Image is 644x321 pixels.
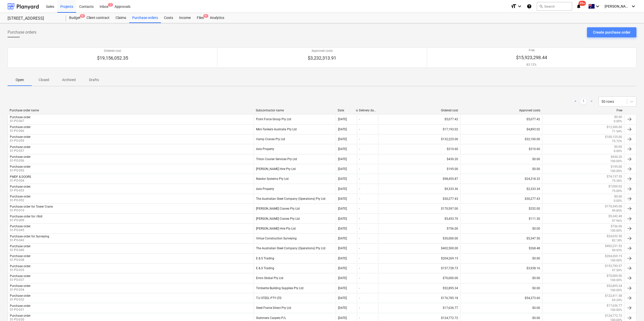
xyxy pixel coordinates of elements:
p: $122,411.58 [605,294,622,298]
div: $30,277.43 [378,194,460,203]
p: S1-PO-032 [10,298,31,302]
div: Income [176,13,194,23]
div: - [359,316,360,320]
div: Budget [66,13,83,23]
p: S1-PO-045 [10,228,31,232]
p: S1-PO-043 [10,238,49,242]
div: Purchase order [10,225,31,228]
p: $124,772.72 [605,314,622,318]
div: $30,277.43 [460,194,542,203]
p: S1-PO-034 [10,288,31,292]
p: 100.00% [610,288,622,292]
p: 82.18% [612,238,622,243]
div: $2,333.34 [460,184,542,193]
div: $5,453.70 [378,214,460,223]
div: [DATE] [338,257,347,260]
div: $0.00 [460,165,542,173]
div: $24,318.32 [460,175,542,183]
div: Purchase order [10,254,31,258]
div: Purchase order [10,244,31,248]
div: Files [194,13,207,23]
div: - [359,306,360,310]
div: - [359,197,360,201]
p: $0.00 [614,145,622,149]
i: format_size [511,3,517,9]
p: $19,156,052.35 [97,55,128,61]
p: Approved costs [308,49,336,53]
i: Knowledge base [527,3,532,9]
div: $17,636.77 [378,304,460,312]
div: Claims [113,13,129,23]
p: S1-PO-054 [10,179,31,183]
a: Analytics [207,13,227,23]
p: S1-PO-010 [10,208,53,213]
p: 100.00% [610,258,622,263]
div: [DATE] [338,157,347,161]
p: S1-PO-031 [10,308,31,312]
p: $7,000.02 [608,184,622,189]
div: [PERSON_NAME] Hire Pty Ltd [254,224,336,233]
p: $402,231.52 [605,244,622,248]
p: $0.00 [614,194,622,199]
p: 100.00% [610,159,622,163]
span: 99+ [579,1,586,6]
div: $5,077.42 [378,115,460,124]
div: Purchase order [10,155,31,159]
p: 100.00% [610,229,622,233]
div: - [359,246,360,250]
p: $15,923,298.44 [516,55,547,61]
div: PMDF & DOORS [10,175,31,179]
div: [DATE] [338,187,347,191]
div: $52,895.34 [378,284,460,292]
div: $111.30 [460,214,542,223]
div: $195.00 [378,165,460,173]
div: [DATE] [338,177,347,181]
div: - [359,227,360,230]
a: Costs [161,13,176,23]
p: Archived [62,77,76,83]
div: - [359,286,360,290]
a: Client contract [83,13,113,23]
p: 75.72% [612,139,622,143]
div: $5,077.42 [460,115,542,124]
div: Date [338,109,355,112]
div: Purchase order [10,274,31,278]
div: Purchase order [10,195,31,198]
div: $176,785.18 [378,294,460,302]
p: 69.24% [612,298,622,302]
div: Purchase order [10,185,31,188]
div: Vamp Cranes Pty Ltd [254,135,336,143]
p: Ordered cost [97,49,128,53]
div: Mini-Tankers Australia Pty Ltd [254,125,336,134]
div: $3,938.16 [460,264,542,273]
p: 75.30% [612,179,622,183]
a: Budget9+ [66,13,83,23]
p: $17,636.77 [607,304,622,308]
div: - [359,187,360,191]
p: $100,125.00 [605,135,622,139]
div: [DATE] [338,286,347,290]
div: - [359,266,360,270]
div: [DATE] [338,217,347,220]
div: $70,000.00 [378,274,460,282]
div: $252.00 [460,204,542,213]
div: - [359,137,360,141]
div: E & S Trading [254,264,336,273]
p: S1-PO-055 [10,168,31,173]
div: [DATE] [338,296,347,300]
div: Purchase order [10,135,31,139]
p: 97.96% [612,219,622,223]
div: Free [544,109,622,112]
a: Purchase orders [129,13,161,23]
p: $12,300.00 [607,125,622,129]
div: - [359,217,360,220]
p: 99.93% [612,248,622,253]
div: [DATE] [338,227,347,230]
div: $4,893.02 [460,125,542,134]
a: Next page [589,98,595,105]
p: 83.12% [516,63,547,67]
p: $5,342.40 [608,214,622,218]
